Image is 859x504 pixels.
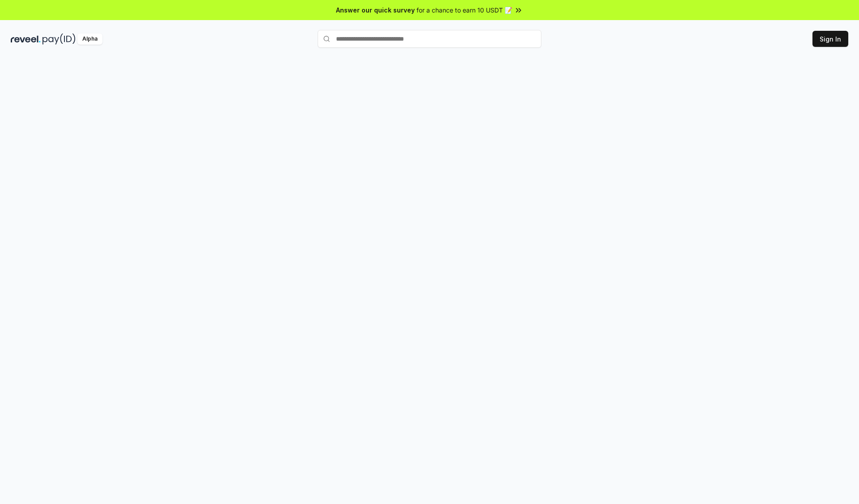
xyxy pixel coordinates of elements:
button: Sign In [812,31,848,47]
div: Alpha [77,33,102,45]
span: Answer our quick survey [336,5,415,15]
img: reveel_dark [11,33,41,45]
span: for a chance to earn 10 USDT 📝 [417,5,512,15]
img: pay_id [43,33,76,45]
